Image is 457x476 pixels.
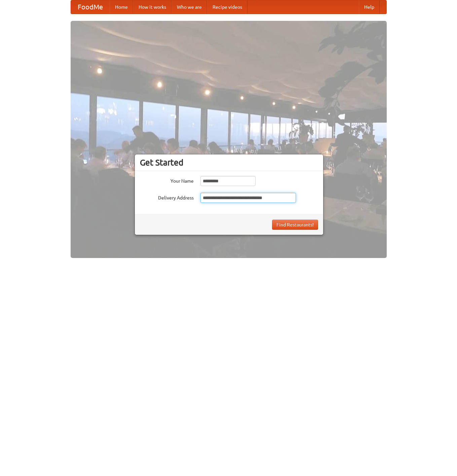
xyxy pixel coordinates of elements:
label: Your Name [140,176,194,184]
a: Who we are [172,0,207,14]
h3: Get Started [140,157,318,168]
a: FoodMe [71,0,110,14]
a: Home [110,0,133,14]
label: Delivery Address [140,193,194,201]
a: Recipe videos [207,0,247,14]
a: Help [359,0,380,14]
button: Find Restaurants! [272,220,318,230]
a: How it works [133,0,172,14]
